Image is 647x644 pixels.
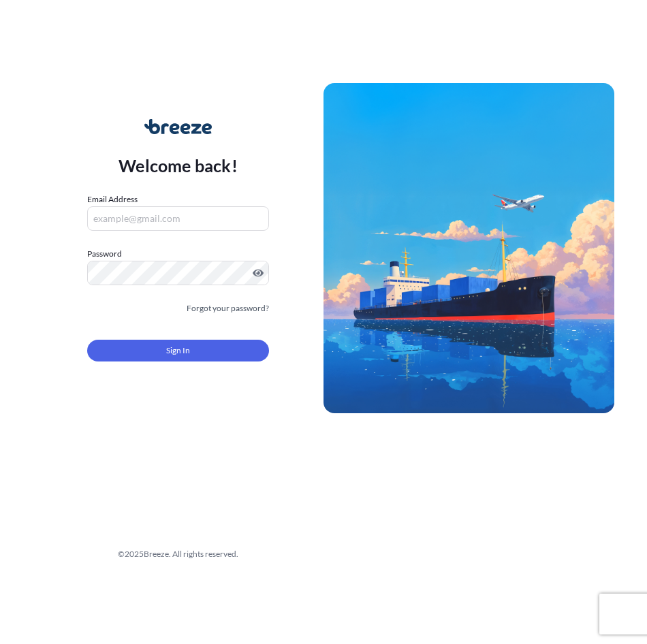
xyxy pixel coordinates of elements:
[87,340,269,361] button: Sign In
[187,302,269,315] a: Forgot your password?
[87,247,269,261] label: Password
[323,83,614,413] img: Ship illustration
[166,344,190,357] span: Sign In
[253,268,264,278] button: Show password
[119,155,238,176] p: Welcome back!
[33,547,323,561] div: © 2025 Breeze. All rights reserved.
[87,193,138,206] label: Email Address
[87,206,269,231] input: example@gmail.com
